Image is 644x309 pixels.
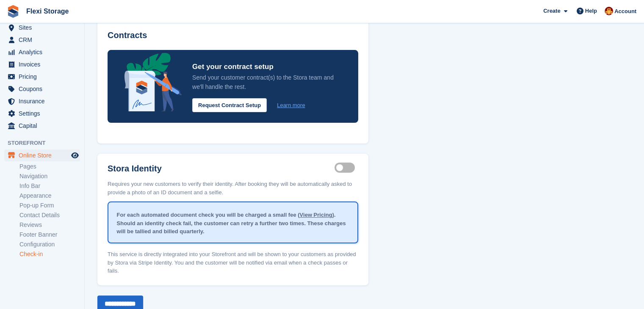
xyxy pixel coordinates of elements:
[19,22,69,33] span: Sites
[19,211,80,219] a: Contact Details
[334,167,358,168] label: Identity proof enabled
[4,34,80,46] a: menu
[4,120,80,132] a: menu
[192,73,341,91] p: Send your customer contract(s) to the Stora team and we'll handle the rest.
[19,34,69,46] span: CRM
[23,4,72,18] a: Flexi Storage
[70,150,80,160] a: Preview store
[108,175,358,196] p: Requires your new customers to verify their identity. After booking they will be automatically as...
[19,231,80,239] a: Footer Banner
[108,245,358,275] p: This service is directly integrated into your Storefront and will be shown to your customers as p...
[4,46,80,58] a: menu
[19,192,80,200] a: Appearance
[300,212,332,218] a: View Pricing
[108,30,358,40] h3: Contracts
[19,172,80,180] a: Navigation
[108,164,334,174] label: Stora Identity
[192,61,341,73] p: Get your contract setup
[19,201,80,210] a: Pop-up Form
[19,250,80,258] a: Check-in
[614,7,636,16] span: Account
[19,46,69,58] span: Analytics
[19,71,69,83] span: Pricing
[108,204,357,243] div: For each automated document check you will be charged a small fee ( ). Should an identity check f...
[19,221,80,229] a: Reviews
[7,5,19,18] img: stora-icon-8386f47178a22dfd0bd8f6a31ec36ba5ce8667c1dd55bd0f319d3a0aa187defe.svg
[4,108,80,119] a: menu
[19,83,69,95] span: Coupons
[4,149,80,161] a: menu
[4,58,80,70] a: menu
[19,95,69,107] span: Insurance
[605,7,613,15] img: Andrew Bett
[19,120,69,132] span: Capital
[19,240,80,248] a: Configuration
[8,139,84,147] span: Storefront
[19,108,69,119] span: Settings
[19,149,69,161] span: Online Store
[4,22,80,33] a: menu
[4,83,80,95] a: menu
[124,53,182,111] img: integrated-contracts-announcement-icon-4bcc16208f3049d2eff6d38435ce2bd7c70663ee5dfbe56b0d99acac82...
[19,58,69,70] span: Invoices
[4,95,80,107] a: menu
[19,163,80,171] a: Pages
[277,101,305,110] a: Learn more
[585,7,597,15] span: Help
[543,7,560,15] span: Create
[192,98,267,112] button: Request Contract Setup
[4,71,80,83] a: menu
[19,182,80,190] a: Info Bar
